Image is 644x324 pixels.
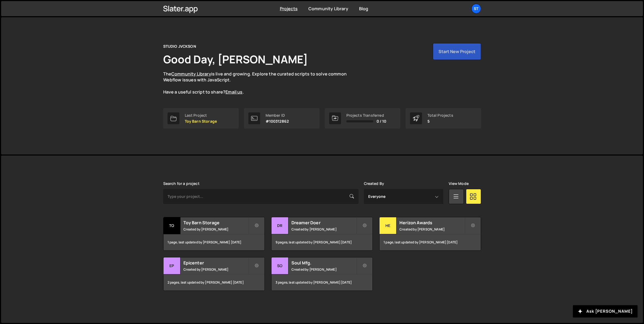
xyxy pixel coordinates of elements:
a: Projects [280,6,298,12]
small: Created by [PERSON_NAME] [399,227,464,232]
span: 0 / 10 [377,119,387,123]
input: Type your project... [163,189,358,204]
div: Member ID [266,113,289,118]
div: 1 page, last updated by [PERSON_NAME] [DATE] [380,234,481,250]
p: #100312862 [266,119,289,123]
button: Start New Project [433,43,481,60]
div: So [271,257,288,274]
h2: Epicenter [183,260,248,266]
h2: Soul Mfg. [291,260,356,266]
a: Dr Dreamer Doer Created by [PERSON_NAME] 9 pages, last updated by [PERSON_NAME] [DATE] [271,217,373,251]
a: Community Library [171,71,211,77]
small: Created by [PERSON_NAME] [183,227,248,232]
small: Created by [PERSON_NAME] [183,267,248,272]
small: Created by [PERSON_NAME] [291,227,356,232]
h2: Herizon Awards [399,220,464,226]
h2: Dreamer Doer [291,220,356,226]
a: He Herizon Awards Created by [PERSON_NAME] 1 page, last updated by [PERSON_NAME] [DATE] [379,217,481,251]
a: Last Project Toy Barn Storage [163,108,239,129]
div: 2 pages, last updated by [PERSON_NAME] [DATE] [163,274,264,291]
h1: Good Day, [PERSON_NAME] [163,52,308,67]
button: Ask [PERSON_NAME] [573,305,638,318]
label: Search for a project [163,181,200,186]
p: Toy Barn Storage [185,119,217,123]
a: Blog [359,6,368,12]
a: Ep Epicenter Created by [PERSON_NAME] 2 pages, last updated by [PERSON_NAME] [DATE] [163,257,265,291]
div: Total Projects [427,113,453,118]
a: ST [471,4,481,13]
a: Community Library [308,6,348,12]
p: The is live and growing. Explore the curated scripts to solve common Webflow issues with JavaScri... [163,71,357,95]
a: So Soul Mfg. Created by [PERSON_NAME] 3 pages, last updated by [PERSON_NAME] [DATE] [271,257,373,291]
div: 9 pages, last updated by [PERSON_NAME] [DATE] [271,234,373,250]
a: Email us [225,89,242,95]
div: 1 page, last updated by [PERSON_NAME] [DATE] [163,234,264,250]
div: He [380,217,396,234]
h2: Toy Barn Storage [183,220,248,226]
div: Last Project [185,113,217,118]
div: Projects Transferred [346,113,387,118]
div: 3 pages, last updated by [PERSON_NAME] [DATE] [271,274,373,291]
p: 5 [427,119,453,123]
label: Created By [364,181,384,186]
small: Created by [PERSON_NAME] [291,267,356,272]
a: To Toy Barn Storage Created by [PERSON_NAME] 1 page, last updated by [PERSON_NAME] [DATE] [163,217,265,251]
label: View Mode [449,181,469,186]
div: STUDIO JVCKSON [163,43,196,50]
div: To [163,217,180,234]
div: Dr [271,217,288,234]
div: Ep [163,257,180,274]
